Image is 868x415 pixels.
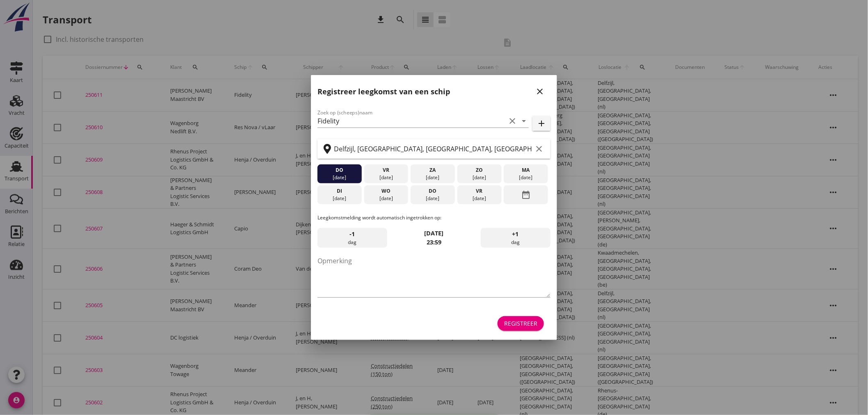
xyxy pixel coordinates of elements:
div: ma [506,166,546,174]
span: +1 [512,230,519,239]
i: clear [534,144,544,154]
div: wo [366,187,406,195]
button: Registreer [498,316,544,331]
h2: Registreer leegkomst van een schip [318,86,450,97]
div: [DATE] [366,195,406,202]
strong: [DATE] [425,229,444,237]
i: date_range [521,187,531,202]
div: [DATE] [413,174,453,181]
div: dag [481,228,550,248]
div: [DATE] [320,174,360,181]
i: arrow_drop_down [519,116,529,126]
div: [DATE] [413,195,453,202]
strong: 23:59 [427,238,441,246]
div: [DATE] [320,195,360,202]
div: di [320,187,360,195]
span: -1 [350,230,355,239]
div: zo [459,166,500,174]
div: dag [318,228,387,248]
input: Zoek op (scheeps)naam [318,114,506,128]
div: [DATE] [366,174,406,181]
i: clear [507,116,517,126]
div: vr [366,166,406,174]
i: close [535,87,545,96]
div: [DATE] [459,174,500,181]
textarea: Opmerking [318,254,550,297]
div: [DATE] [459,195,500,202]
div: Registreer [504,319,537,328]
i: add [537,119,546,128]
div: do [320,166,360,174]
div: vr [459,187,500,195]
div: do [413,187,453,195]
div: za [413,166,453,174]
div: [DATE] [506,174,546,181]
input: Zoek op terminal of plaats [334,142,532,155]
p: Leegkomstmelding wordt automatisch ingetrokken op: [318,214,550,221]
